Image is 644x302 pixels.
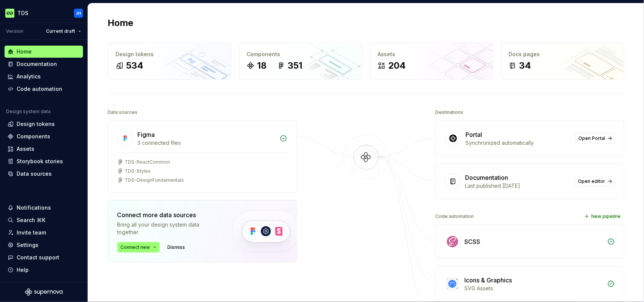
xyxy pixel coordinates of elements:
div: Components [247,51,354,58]
div: Data sources [17,170,52,178]
div: Docs pages [509,51,616,58]
a: Home [5,46,83,58]
svg: Supernova Logo [25,288,63,296]
div: SCSS [465,237,481,246]
div: Icons & Graphics [465,276,512,285]
div: Assets [378,51,485,58]
div: TDS-Styles [125,168,151,174]
button: Dismiss [164,242,189,253]
button: Search ⌘K [5,214,83,226]
a: Components [5,130,83,143]
a: Code automation [5,83,83,95]
div: Analytics [17,73,41,80]
a: Storybook stories [5,155,83,167]
a: Components18351 [239,43,362,80]
a: Assets [5,143,83,155]
span: Current draft [46,28,75,34]
button: TDSJH [2,5,86,21]
div: Contact support [17,254,59,261]
div: Components [17,133,50,140]
div: Design tokens [116,51,223,58]
a: Data sources [5,168,83,180]
button: Contact support [5,251,83,264]
img: c8550e5c-f519-4da4-be5f-50b4e1e1b59d.png [5,9,14,18]
button: New pipeline [582,211,624,222]
a: Open Portal [575,133,615,144]
div: TDS-DesignFundamentals [125,177,184,183]
span: Connect new [121,244,150,250]
div: Documentation [465,173,508,182]
div: Assets [17,145,34,153]
div: Figma [138,130,155,139]
div: Invite team [17,229,46,236]
div: 204 [388,60,406,72]
a: Invite team [5,227,83,239]
button: Notifications [5,202,83,214]
button: Help [5,264,83,276]
div: Storybook stories [17,158,63,165]
div: Notifications [17,204,51,212]
div: Settings [17,241,39,249]
div: 534 [126,60,144,72]
div: Destinations [436,107,464,118]
div: 34 [519,60,532,72]
h2: Home [108,17,134,29]
div: Documentation [17,60,57,68]
a: Figma3 connected filesTDS-ReactCommonTDS-StylesTDS-DesignFundamentals [108,121,297,193]
div: 351 [288,60,303,72]
a: Design tokens [5,118,83,130]
span: Open Portal [579,135,605,141]
div: Portal [466,130,482,139]
div: SVG Assets [465,285,603,292]
span: New pipeline [592,213,621,219]
div: Design tokens [17,120,55,128]
a: Assets204 [370,43,493,80]
div: Design system data [6,109,51,115]
div: Synchronized automatically [466,139,571,147]
a: Open editor [575,176,615,187]
a: Documentation [5,58,83,70]
div: TDS-ReactCommon [125,159,170,165]
a: Analytics [5,71,83,83]
div: Search ⌘K [17,216,45,224]
span: Open editor [578,178,605,184]
button: Connect new [117,242,160,253]
div: Home [17,48,32,55]
a: Design tokens534 [108,43,231,80]
button: Current draft [43,26,85,37]
div: Code automation [17,85,62,93]
div: Data sources [108,107,138,118]
div: Code automation [436,211,474,222]
a: Docs pages34 [501,43,624,80]
div: Last published [DATE] [465,182,570,190]
div: Connect more data sources [117,210,219,219]
div: JH [76,10,81,16]
div: TDS [17,9,28,17]
span: Dismiss [168,244,185,250]
div: Bring all your design system data together. [117,221,219,236]
div: 3 connected files [138,139,275,147]
div: Version [6,28,23,34]
div: Help [17,266,29,274]
div: 18 [257,60,267,72]
a: Settings [5,239,83,251]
